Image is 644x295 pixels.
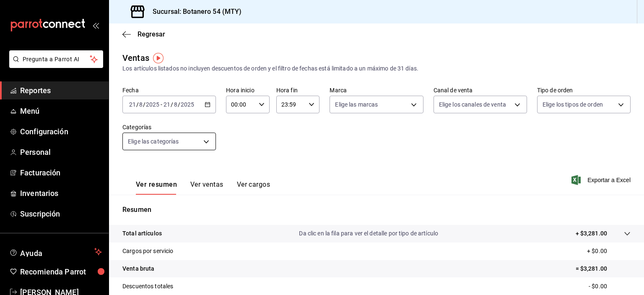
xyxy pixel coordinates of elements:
[129,101,136,108] input: --
[122,87,216,93] label: Fecha
[122,64,631,73] div: Los artículos listados no incluyen descuentos de orden y el filtro de fechas está limitado a un m...
[20,247,91,257] span: Ayuda
[23,55,90,64] span: Pregunta a Parrot AI
[537,87,631,93] label: Tipo de orden
[20,208,102,219] span: Suscripción
[92,22,99,29] button: open_drawer_menu
[573,175,631,185] button: Exportar a Excel
[122,282,173,291] p: Descuentos totales
[136,180,177,195] button: Ver resumen
[122,264,154,273] p: Venta bruta
[145,101,160,108] input: ----
[122,124,216,130] label: Categorías
[122,205,631,215] p: Resumen
[276,87,320,93] label: Hora fin
[439,100,506,109] span: Elige los canales de venta
[163,101,171,108] input: --
[20,126,102,137] span: Configuración
[138,30,165,38] span: Regresar
[122,247,174,256] p: Cargos por servicio
[20,188,102,199] span: Inventarios
[20,105,102,117] span: Menú
[576,264,631,273] p: = $3,281.00
[128,137,179,146] span: Elige las categorías
[153,53,164,63] img: Tooltip marker
[190,180,223,195] button: Ver ventas
[161,101,162,108] span: -
[237,180,270,195] button: Ver cargos
[20,266,102,277] span: Recomienda Parrot
[6,61,103,70] a: Pregunta a Parrot AI
[180,101,195,108] input: ----
[299,229,438,238] p: Da clic en la fila para ver el detalle por tipo de artículo
[171,101,173,108] span: /
[335,100,378,109] span: Elige las marcas
[20,85,102,96] span: Reportes
[143,101,145,108] span: /
[122,229,162,238] p: Total artículos
[587,247,631,256] p: + $0.00
[226,87,270,93] label: Hora inicio
[146,7,242,17] h3: Sucursal: Botanero 54 (MTY)
[20,167,102,178] span: Facturación
[576,229,607,238] p: + $3,281.00
[122,30,165,38] button: Regresar
[136,180,270,195] div: navigation tabs
[543,100,603,109] span: Elige los tipos de orden
[178,101,180,108] span: /
[20,146,102,158] span: Personal
[122,52,149,64] div: Ventas
[9,50,103,68] button: Pregunta a Parrot AI
[330,87,423,93] label: Marca
[136,101,139,108] span: /
[589,282,631,291] p: - $0.00
[434,87,527,93] label: Canal de venta
[174,101,178,108] input: --
[139,101,143,108] input: --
